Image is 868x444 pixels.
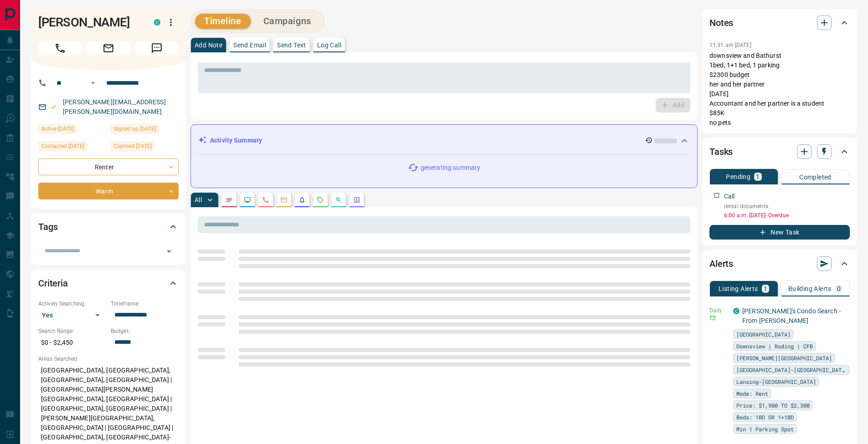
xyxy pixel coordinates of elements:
p: Building Alerts [788,286,832,292]
button: Campaigns [254,14,320,29]
button: New Task [709,225,850,240]
button: Open [87,77,98,88]
p: Activity Summary [210,136,262,145]
h2: Notes [709,15,733,30]
div: Fri Sep 22 2023 [111,124,179,137]
p: Daily [709,306,728,315]
p: All [195,197,202,203]
p: Add Note [195,42,222,48]
div: Sun Sep 14 2025 [38,124,106,137]
h2: Alerts [709,256,733,271]
span: [GEOGRAPHIC_DATA]-[GEOGRAPHIC_DATA] [736,365,847,374]
p: 1 [756,174,760,180]
div: Alerts [709,253,850,275]
div: Notes [709,12,850,34]
svg: Notes [226,196,233,204]
div: Yes [38,308,106,322]
p: Search Range: [38,327,106,335]
p: Pending [726,174,750,180]
span: Message [135,41,179,56]
p: Send Email [233,42,266,48]
p: Log Call [317,42,341,48]
p: Call [724,192,735,201]
span: Signed up [DATE] [114,124,156,133]
p: Listing Alerts [719,286,758,292]
a: [PERSON_NAME]'s Condo Search - From [PERSON_NAME] [742,307,841,324]
span: [GEOGRAPHIC_DATA] [736,330,791,339]
div: Tags [38,216,179,238]
div: Tasks [709,141,850,163]
p: Budget: [111,327,179,335]
h1: [PERSON_NAME] [38,15,140,30]
div: Thu Sep 11 2025 [38,141,106,154]
svg: Email Verified [50,104,56,110]
p: Send Text [277,42,306,48]
p: downsview and Bathurst 1bed, 1+1 bed, 1 parking $2300 budget her and her partner [DATE] Accountan... [709,51,850,128]
svg: Lead Browsing Activity [244,196,251,204]
span: Active [DATE] [41,124,74,133]
svg: Emails [280,196,288,204]
p: Areas Searched: [38,355,179,363]
svg: Agent Actions [353,196,360,204]
p: 11:31 am [DATE] [709,42,751,48]
svg: Opportunities [335,196,342,204]
div: condos.ca [154,19,160,26]
button: Timeline [195,14,251,29]
span: Contacted [DATE] [41,142,84,151]
div: Criteria [38,272,179,294]
span: Lansing-[GEOGRAPHIC_DATA] [736,377,816,386]
div: condos.ca [733,308,740,314]
span: Downsview | Roding | CFB [736,342,813,351]
div: Thu Sep 11 2025 [111,141,179,154]
span: Min 1 Parking Spot [736,424,794,434]
p: 1 [764,286,767,292]
div: Activity Summary [198,132,690,149]
a: [PERSON_NAME][EMAIL_ADDRESS][PERSON_NAME][DOMAIN_NAME] [63,98,166,115]
svg: Email [709,315,716,321]
h2: Tags [38,219,57,234]
svg: Listing Alerts [298,196,306,204]
h2: Criteria [38,276,68,291]
svg: Calls [262,196,269,204]
span: [PERSON_NAME][GEOGRAPHIC_DATA] [736,353,832,362]
p: generating summary [421,163,480,173]
span: Mode: Rent [736,389,768,398]
p: 0 [837,286,841,292]
p: 6:00 a.m. [DATE] - Overdue [724,211,850,219]
p: rental documents [724,202,850,210]
span: Email [87,41,130,56]
p: Completed [799,174,832,180]
div: Renter [38,158,179,175]
button: Open [163,245,175,258]
span: Beds: 1BD OR 1+1BD [736,413,794,422]
span: Claimed [DATE] [114,142,152,151]
p: Actively Searching: [38,300,106,308]
svg: Requests [317,196,324,204]
p: $0 - $2,450 [38,335,106,350]
span: Price: $1,900 TO $2,300 [736,401,810,410]
span: Call [38,41,82,56]
div: Warm [38,183,179,199]
p: Timeframe: [111,300,179,308]
h2: Tasks [709,144,733,159]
